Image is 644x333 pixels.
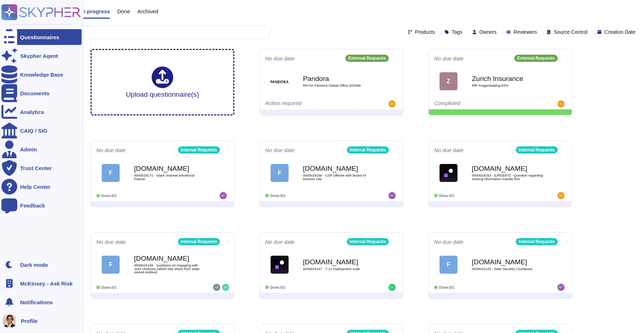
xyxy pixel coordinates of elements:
[1,197,82,213] a: Feedback
[472,165,544,172] b: [DOMAIN_NAME]
[514,55,558,62] div: External Requests
[472,84,544,87] span: RfP Fragenkatalog EPS
[415,29,435,35] span: Products
[557,284,565,291] img: user
[516,146,558,154] div: Internal Requests
[20,165,52,171] div: Trust Center
[440,72,457,90] div: Z
[303,165,375,172] b: [DOMAIN_NAME]
[345,55,389,62] div: External Requests
[347,238,389,245] div: Internal Requests
[303,84,375,87] span: RFI for Pandora Global Office 823496
[117,9,130,14] span: Done
[557,100,565,108] img: user
[80,9,110,14] span: In progress
[134,264,206,274] span: 0000024156 - Guidance on engaging with Joint Ventures (which has share from state-owned entities)
[265,147,295,153] span: No due date
[479,29,497,35] span: Owners
[271,256,289,274] img: Logo
[1,104,82,120] a: Analytics
[220,192,227,199] img: user
[303,259,375,265] b: [DOMAIN_NAME]
[21,318,38,324] span: Profile
[134,165,206,172] b: [DOMAIN_NAME]
[96,147,126,153] span: No due date
[434,239,464,245] span: No due date
[3,314,16,327] img: user
[1,29,82,45] a: Questionnaires
[126,67,199,98] div: Upload questionnaire(s)
[347,146,389,154] div: Internal Requests
[1,85,82,101] a: Documents
[1,123,82,138] a: CAIQ / SIG
[388,192,396,199] img: user
[265,100,353,108] div: Action required
[554,29,587,35] span: Source Control
[134,255,206,262] b: [DOMAIN_NAME]
[178,146,220,154] div: Internal Requests
[434,100,522,108] div: Completed
[134,174,206,181] span: 0000024171 - Slack channel w/external Partner
[388,284,396,291] img: user
[213,284,220,291] img: user
[1,48,82,64] a: Skypher Agent
[265,56,295,61] span: No due date
[102,164,120,182] div: F
[137,9,158,14] span: Archived
[452,29,463,35] span: Tags
[434,147,464,153] span: No due date
[472,75,544,82] b: Zurich Insurance
[270,286,285,289] span: Done: 0/1
[102,256,120,274] div: F
[388,100,396,108] img: user
[604,29,635,35] span: Creation Date
[440,256,457,274] div: F
[303,267,375,271] span: 0000024147 - 7-11 Deployment code
[20,128,47,133] div: CAIQ / SIG
[440,164,457,182] img: Logo
[472,267,544,271] span: 0000024125 - Data Security | Guidance
[20,300,53,305] span: Notifications
[1,160,82,176] a: Trust Center
[222,284,229,291] img: user
[472,259,544,265] b: [DOMAIN_NAME]
[1,67,82,82] a: Knowledge Base
[101,194,116,198] span: Done: 0/1
[265,239,295,245] span: No due date
[271,164,289,182] div: F
[439,194,454,198] span: Done: 0/1
[20,91,50,96] div: Documents
[1,313,21,329] button: user
[20,281,73,286] span: McKinsey - Ask Risk
[303,174,375,181] span: 0000024168 - CSP Offeree with Board of Director role
[472,174,544,181] span: 0000024163 - [URGENT] - Question regarding sharing information outside firm
[178,238,220,245] div: Internal Requests
[20,203,45,208] div: Feedback
[28,26,270,38] input: Search by keywords
[20,262,48,268] div: Dark mode
[20,35,59,40] div: Questionnaires
[101,286,116,289] span: Done: 0/1
[439,286,454,289] span: Done: 0/1
[270,194,285,198] span: Done: 0/1
[96,239,126,245] span: No due date
[1,179,82,195] a: Help Center
[557,192,565,199] img: user
[514,29,537,35] span: Reviewers
[20,109,44,115] div: Analytics
[20,147,37,152] div: Admin
[271,72,289,90] img: Logo
[516,238,558,245] div: Internal Requests
[303,75,375,82] b: Pandora
[20,53,58,59] div: Skypher Agent
[20,184,50,190] div: Help Center
[1,141,82,157] a: Admin
[20,72,63,77] div: Knowledge Base
[434,56,464,61] span: No due date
